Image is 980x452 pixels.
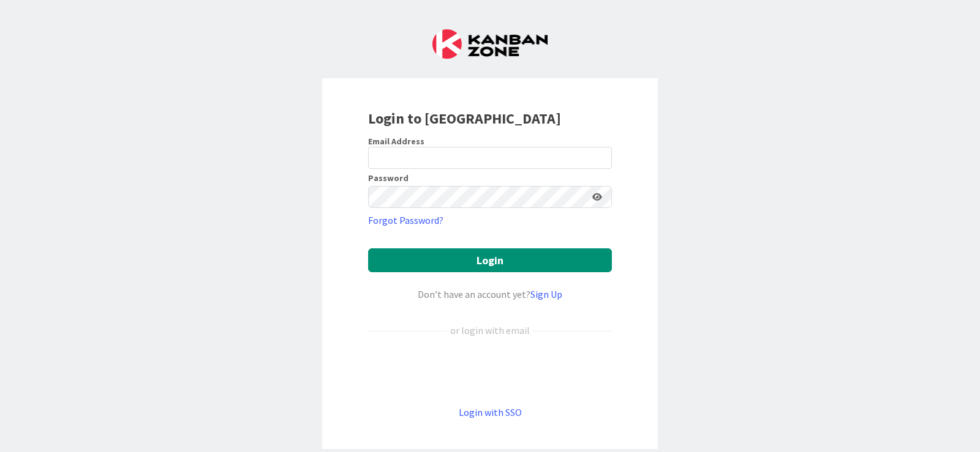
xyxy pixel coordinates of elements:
[368,213,443,228] a: Forgot Password?
[447,323,533,338] div: or login with email
[368,248,612,272] button: Login
[368,109,561,128] b: Login to [GEOGRAPHIC_DATA]
[530,288,562,300] a: Sign Up
[362,358,618,385] iframe: Sign in with Google Button
[459,406,522,418] a: Login with SSO
[368,174,409,182] label: Password
[432,29,548,59] img: Kanban Zone
[368,136,424,147] label: Email Address
[368,287,612,302] div: Don’t have an account yet?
